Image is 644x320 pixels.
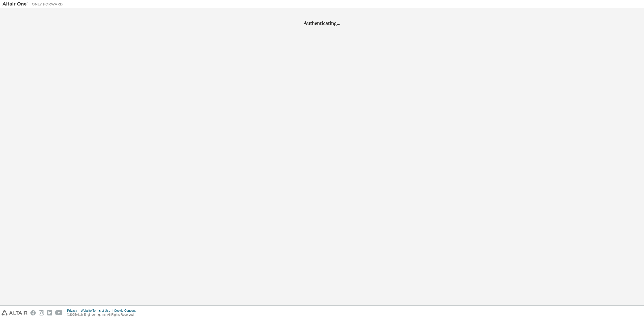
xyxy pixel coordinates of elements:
[2,310,27,315] img: altair_logo.svg
[3,2,65,7] img: Altair One
[114,309,138,313] div: Cookie Consent
[55,310,63,315] img: youtube.svg
[67,313,139,317] p: © 2025 Altair Engineering, Inc. All Rights Reserved.
[30,310,36,315] img: facebook.svg
[47,310,52,315] img: linkedin.svg
[39,310,44,315] img: instagram.svg
[3,20,641,26] h2: Authenticating...
[67,309,81,313] div: Privacy
[81,309,114,313] div: Website Terms of Use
